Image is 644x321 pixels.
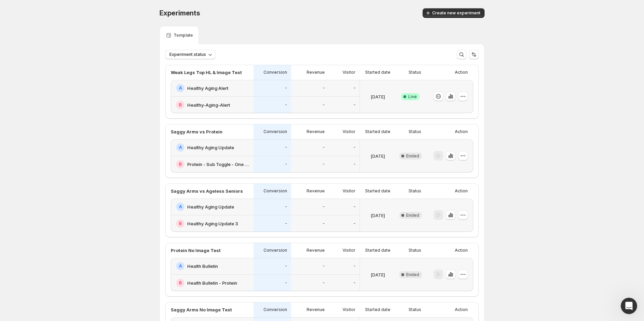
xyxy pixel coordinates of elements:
[5,7,131,50] div: Antony says…
[285,162,287,167] p: -
[171,188,243,194] p: Saggy Arms vs Ageless Seniors
[343,307,356,312] p: Visitor
[263,188,287,194] p: Conversion
[285,102,287,108] p: -
[353,102,356,108] p: -
[5,99,131,192] div: Antony says…
[171,247,221,254] p: Protein No Image Test
[307,248,325,253] p: Revenue
[11,134,107,188] div: This alert is related to our feature, which is still in beta. You can safely ignore it. If you’re...
[323,102,325,108] p: -
[323,263,325,269] p: -
[365,307,390,312] p: Started date
[20,4,30,15] img: Profile image for Antony
[173,33,193,38] p: Template
[353,85,356,91] p: -
[285,221,287,226] p: -
[408,94,417,99] span: Live
[423,8,485,18] button: Create new experiment
[353,280,356,286] p: -
[365,188,390,194] p: Started date
[169,52,206,57] span: Experiment status
[365,248,390,253] p: Started date
[263,129,287,134] p: Conversion
[11,225,16,230] button: Emoji picker
[11,54,107,81] div: And about billing, please allow me some time. I will escalate it to our Account & Billing team to...
[353,204,356,210] p: -
[159,9,200,17] span: Experiments
[179,263,182,269] h2: A
[187,144,234,151] h2: Healthy Aging Update
[353,162,356,167] p: -
[432,10,480,16] span: Create new experiment
[365,129,390,134] p: Started date
[285,85,287,91] p: -
[179,221,182,226] h2: B
[455,129,468,134] p: Action
[307,129,325,134] p: Revenue
[187,220,238,227] h2: Healthy Aging Update 3
[323,162,325,167] p: -
[187,263,218,270] h2: Health Bulletin
[353,145,356,150] p: -
[343,70,356,75] p: Visitor
[285,204,287,210] p: -
[5,50,112,85] div: And about billing, please allow me some time. I will escalate it to our Account & Billing team to...
[179,162,182,167] h2: B
[621,298,637,314] iframe: Intercom live chat
[409,188,421,194] p: Status
[307,188,325,194] p: Revenue
[409,129,421,134] p: Status
[107,3,120,16] button: Home
[307,70,325,75] p: Revenue
[455,248,468,253] p: Action
[5,99,112,192] div: Hi [PERSON_NAME],Regarding your questions:1. About the Shopify alert for GemX appThis alert is re...
[343,129,356,134] p: Visitor
[406,153,419,159] span: Ended
[285,263,287,269] p: -
[11,197,107,264] div: In your Shopify account, you may see the next billing amount as . This is because Shopify handles...
[343,188,356,194] p: Visitor
[343,248,356,253] p: Visitor
[323,85,325,91] p: -
[179,280,182,286] h2: B
[323,204,325,210] p: -
[179,145,182,150] h2: A
[187,161,249,168] h2: Protein - Sub Toggle - One Time Default
[187,203,234,210] h2: Healthy Aging Update
[11,104,107,117] div: Regarding your questions:
[353,263,356,269] p: -
[11,141,92,153] i: Markets testing
[179,85,182,91] h2: A
[371,93,385,100] p: [DATE]
[365,70,390,75] p: Started date
[5,50,131,90] div: Antony says…
[179,204,182,210] h2: A
[469,50,479,59] button: Sort the results
[171,128,222,135] p: Saggy Arms vs Protein
[5,90,131,99] div: [DATE]
[406,213,419,218] span: Ended
[120,3,132,15] div: Close
[43,225,49,230] button: Start recording
[455,188,468,194] p: Action
[285,145,287,150] p: -
[11,11,107,45] div: Thank you for informing us about the alert you faced. I’ll escalate this to our Dev team so they ...
[285,280,287,286] p: -
[455,70,468,75] p: Action
[263,70,287,75] p: Conversion
[11,197,104,202] b: 2. And about the next billing cycle
[171,306,232,313] p: Saggy Arms No Image Test
[179,102,182,108] h2: B
[11,121,90,133] b: 1. About the Shopify alert for GemX app
[171,69,242,76] p: Weak Legs Top HL & Image Test
[4,3,17,16] button: go back
[455,307,468,312] p: Action
[371,212,385,219] p: [DATE]
[406,272,419,277] span: Ended
[187,85,228,92] h2: Healthy Aging Alert
[409,248,421,253] p: Status
[5,7,112,49] div: Thank you for informing us about the alert you faced. I’ll escalate this to our Dev team so they ...
[33,3,78,9] h1: [PERSON_NAME]
[323,280,325,286] p: -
